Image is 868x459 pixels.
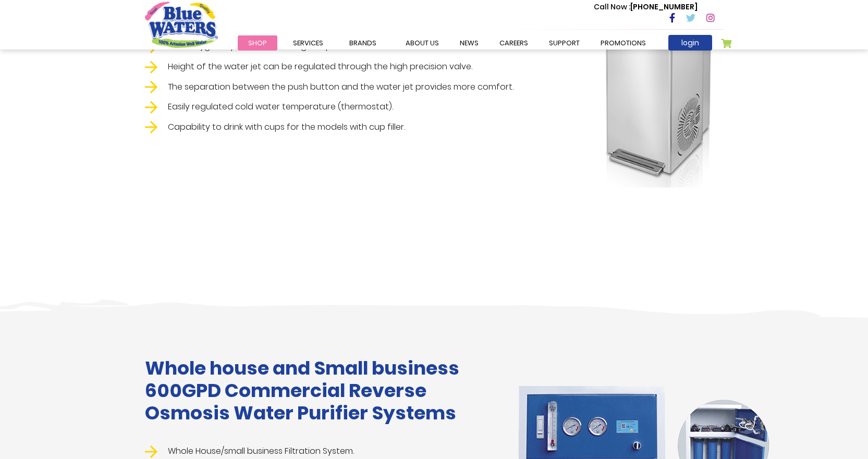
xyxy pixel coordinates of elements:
[668,35,712,51] a: login
[145,60,575,73] li: Height of the water jet can be regulated through the high precision valve.
[145,101,575,114] li: Easily regulated cold water temperature (thermostat).
[594,2,698,13] p: [PHONE_NUMBER]
[594,2,630,12] span: Call Now :
[590,35,656,51] a: Promotions
[449,35,489,51] a: News
[145,121,575,134] li: Capability to drink with cups for the models with cup filler.
[145,445,486,458] li: Whole House/small business Filtration System.
[489,35,539,51] a: careers
[145,2,218,47] a: store logo
[539,35,590,51] a: support
[293,38,323,48] span: Services
[349,38,376,48] span: Brands
[145,81,575,94] li: The separation between the push button and the water jet provides more comfort.
[395,35,449,51] a: about us
[248,38,267,48] span: Shop
[145,357,486,425] h1: Whole house and Small business 600GPD Commercial Reverse Osmosis Water Purifier Systems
